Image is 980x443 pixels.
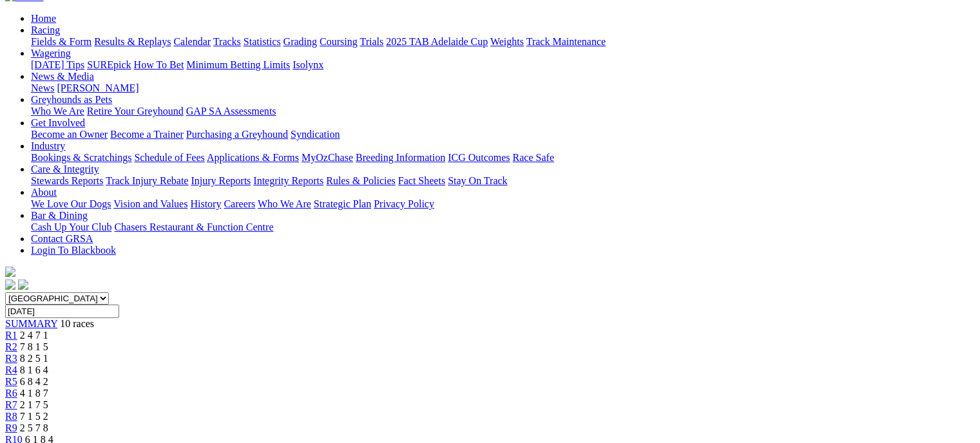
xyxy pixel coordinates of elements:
[20,388,48,399] span: 4 1 8 7
[31,24,60,35] a: Racing
[20,330,48,341] span: 2 4 7 1
[173,36,211,47] a: Calendar
[207,152,299,163] a: Applications & Forms
[5,267,15,277] img: logo-grsa-white.png
[20,353,48,364] span: 8 2 5 1
[134,152,204,163] a: Schedule of Fees
[490,36,524,47] a: Weights
[60,318,94,329] span: 10 races
[31,59,975,71] div: Wagering
[20,422,48,433] span: 2 5 7 8
[320,36,358,47] a: Coursing
[5,279,15,290] img: facebook.svg
[5,376,17,387] a: R5
[398,175,445,186] a: Fact Sheets
[386,36,488,47] a: 2025 TAB Adelaide Cup
[31,13,56,24] a: Home
[326,175,396,186] a: Rules & Policies
[31,221,111,232] a: Cash Up Your Club
[5,341,17,352] a: R2
[31,129,108,140] a: Become an Owner
[258,198,311,209] a: Who We Are
[31,140,65,151] a: Industry
[87,106,184,117] a: Retire Your Greyhound
[31,175,975,187] div: Care & Integrity
[224,198,255,209] a: Careers
[31,36,91,47] a: Fields & Form
[18,279,28,290] img: twitter.svg
[291,129,340,140] a: Syndication
[31,106,84,117] a: Who We Are
[31,164,99,174] a: Care & Integrity
[5,353,17,364] a: R3
[134,59,184,70] a: How To Bet
[244,36,281,47] a: Statistics
[87,59,131,70] a: SUREpick
[31,71,94,82] a: News & Media
[31,48,71,59] a: Wagering
[20,399,48,410] span: 2 1 7 5
[31,82,54,93] a: News
[31,175,103,186] a: Stewards Reports
[5,411,17,422] a: R8
[5,364,17,375] a: R4
[31,59,84,70] a: [DATE] Tips
[20,411,48,422] span: 7 1 5 2
[253,175,323,186] a: Integrity Reports
[374,198,434,209] a: Privacy Policy
[190,198,221,209] a: History
[20,364,48,375] span: 8 1 6 4
[356,152,445,163] a: Breeding Information
[31,36,975,48] div: Racing
[20,376,48,387] span: 6 8 4 2
[5,388,17,399] a: R6
[213,36,241,47] a: Tracks
[302,152,353,163] a: MyOzChase
[5,305,119,318] input: Select date
[283,36,317,47] a: Grading
[94,36,171,47] a: Results & Replays
[113,198,187,209] a: Vision and Values
[31,187,57,198] a: About
[293,59,323,70] a: Isolynx
[31,198,975,210] div: About
[5,330,17,341] a: R1
[20,341,48,352] span: 7 8 1 5
[31,106,975,117] div: Greyhounds as Pets
[31,94,112,105] a: Greyhounds as Pets
[526,36,606,47] a: Track Maintenance
[512,152,553,163] a: Race Safe
[5,399,17,410] a: R7
[106,175,188,186] a: Track Injury Rebate
[31,117,85,128] a: Get Involved
[191,175,251,186] a: Injury Reports
[31,152,131,163] a: Bookings & Scratchings
[5,318,57,329] a: SUMMARY
[31,198,111,209] a: We Love Our Dogs
[31,152,975,164] div: Industry
[114,221,273,232] a: Chasers Restaurant & Function Centre
[31,233,93,244] a: Contact GRSA
[31,221,975,233] div: Bar & Dining
[57,82,139,93] a: [PERSON_NAME]
[5,422,17,433] a: R9
[186,59,290,70] a: Minimum Betting Limits
[31,210,88,221] a: Bar & Dining
[31,245,116,256] a: Login To Blackbook
[186,129,288,140] a: Purchasing a Greyhound
[448,175,507,186] a: Stay On Track
[314,198,371,209] a: Strategic Plan
[360,36,383,47] a: Trials
[186,106,276,117] a: GAP SA Assessments
[31,82,975,94] div: News & Media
